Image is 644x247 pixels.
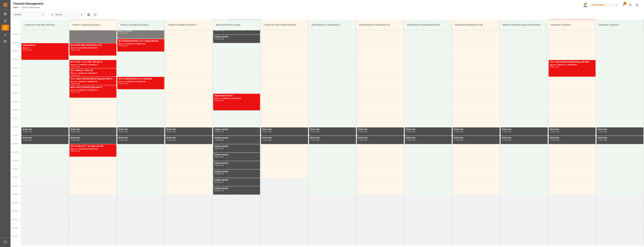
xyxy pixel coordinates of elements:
[219,131,219,132] div: -
[71,91,75,93] div: 14:30
[410,131,411,132] div: -
[13,6,18,9] a: Home
[267,139,272,141] div: 18:00
[12,59,18,60] span: 13:00 Hr
[598,128,642,131] div: Break Time
[219,30,224,31] div: 11:30
[76,49,80,51] div: 12:45
[75,150,75,152] div: -
[219,38,224,40] div: 12:00
[123,32,123,34] div: -
[262,136,307,139] div: Break Time
[219,156,224,158] div: 19:00
[458,139,459,141] div: -
[71,77,115,80] div: FLO T EAGLE MASTER [DATE] 25kg(x40) INTFLO T BKR [DATE] 25kg (x40) D,ATTPL K [DATE] 25kg (x40) D,...
[554,66,555,68] div: -
[123,131,123,132] div: -
[214,165,219,166] div: 19:00
[54,12,80,17] input: DD.MM.YYYY
[12,67,18,69] span: 13:30 Hr
[123,139,123,141] div: -
[310,22,353,28] div: Bulk Material Loading Hall 1
[267,131,272,132] div: 17:30
[119,83,123,84] div: 14:00
[27,49,32,51] div: 13:00
[12,185,18,187] span: 20:30 Hr
[119,136,163,139] div: Break Time
[602,139,603,141] div: -
[214,38,219,40] div: 11:30
[219,156,219,158] div: -
[12,202,18,204] span: 21:30 Hr
[71,49,75,51] div: 12:00
[119,128,163,131] div: Break Time
[406,136,450,139] div: Break Time
[363,131,367,132] div: 17:30
[214,131,219,132] div: 17:00
[267,131,267,132] div: -
[502,131,506,132] div: 17:00
[171,131,176,132] div: 17:30
[76,75,80,76] div: 14:00
[454,136,498,139] div: Break Time
[71,145,115,148] div: EST TE-MAX BS 11-48 20kg (x56) INT
[406,128,450,131] div: Break Time
[166,131,171,132] div: 17:00
[219,165,224,166] div: 19:30
[219,173,224,174] div: 20:00
[215,22,258,28] div: Nitric Acid Bulk Loading
[315,139,319,141] div: 18:00
[123,32,128,34] div: 11:45
[459,131,463,132] div: 17:30
[12,210,18,212] span: 22:00 Hr
[411,139,415,141] div: 18:00
[71,80,115,83] div: Main ref : 6100002231, 2000001345
[214,190,219,191] div: 20:30
[263,22,305,28] div: Liquid Fert Site Paletts Delivery
[214,94,259,97] div: Salpetersäure 53 lose
[119,45,123,46] div: 11:45
[214,148,219,149] div: 18:00
[23,44,67,47] div: Calciumchlorid
[214,187,259,190] div: loading capacity
[219,182,219,183] div: -
[71,150,75,152] div: 18:00
[123,83,128,84] div: 14:45
[502,128,546,131] div: Break Time
[411,131,415,132] div: 17:30
[214,139,219,141] div: 17:30
[314,139,315,141] div: -
[314,131,315,132] div: -
[119,32,123,34] div: 11:00
[71,86,115,89] div: NPK O GOLD KR [DATE] 25kg (x60) IT
[583,2,588,8] img: Screenshot%202023-09-29%20at%2010.02.21.png_1712312052.png
[219,165,219,166] div: -
[219,190,224,191] div: 21:00
[502,136,546,139] div: Break Time
[71,136,115,139] div: Break Time
[219,131,224,132] div: 17:30
[550,136,594,139] div: Break Time
[12,151,18,153] span: 18:30 Hr
[267,139,267,141] div: -
[554,139,555,141] div: -
[550,61,594,64] div: FLO T EAGLE MASTER [DATE] 25kg (x42) WW
[627,2,634,8] button: Help Center
[214,179,259,182] div: loading capacity
[71,66,75,68] div: 13:00
[458,131,459,132] div: -
[12,42,18,43] span: 12:00 Hr
[219,139,224,141] div: 18:00
[598,131,602,132] div: 17:00
[624,2,627,5] span: 4
[554,131,555,132] div: -
[358,131,363,132] div: 17:00
[12,33,18,35] span: 11:30 Hr
[123,83,123,84] div: -
[119,77,163,80] div: NTC CLASSIC [DATE]+3+TE 1200kg BB
[598,139,602,141] div: 17:30
[406,22,449,28] div: Bulk Material Unloading Hall 3B
[171,139,176,141] div: 18:00
[454,128,498,131] div: Break Time
[12,168,18,170] span: 19:30 Hr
